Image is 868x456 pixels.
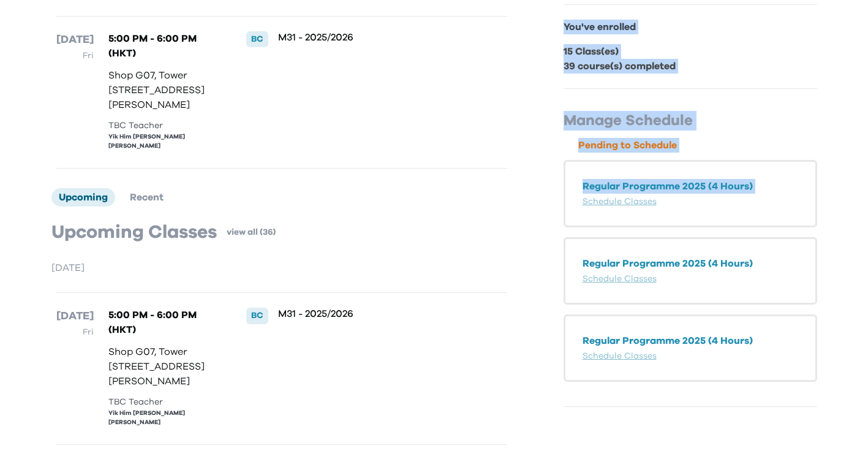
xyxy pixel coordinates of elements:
div: Yik Him [PERSON_NAME] [PERSON_NAME] [108,132,221,151]
p: Regular Programme 2025 (4 Hours) [583,333,798,348]
p: Fri [56,48,94,63]
p: Pending to Schedule [578,138,817,153]
p: [DATE] [56,308,94,325]
p: [DATE] [56,31,94,48]
div: BC [246,308,268,324]
p: Shop G07, Tower [STREET_ADDRESS][PERSON_NAME] [108,68,221,112]
span: Recent [130,192,164,202]
p: Upcoming Classes [51,221,217,243]
p: Regular Programme 2025 (4 Hours) [583,256,798,271]
p: Manage Schedule [564,111,817,131]
a: Schedule Classes [583,275,657,283]
p: M31 - 2025/2026 [278,308,466,320]
div: TBC Teacher [108,120,221,132]
p: M31 - 2025/2026 [278,31,466,44]
div: Yik Him [PERSON_NAME] [PERSON_NAME] [108,409,221,427]
p: [DATE] [51,260,512,275]
a: Schedule Classes [583,197,657,206]
p: Fri [56,325,94,340]
p: 5:00 PM - 6:00 PM (HKT) [108,31,221,61]
div: BC [246,31,268,47]
p: Regular Programme 2025 (4 Hours) [583,179,798,194]
b: 15 Class(es) [564,47,619,56]
p: You've enrolled [564,20,817,34]
span: Upcoming [59,192,108,202]
div: TBC Teacher [108,396,221,409]
a: view all (36) [227,226,276,238]
p: 5:00 PM - 6:00 PM (HKT) [108,308,221,337]
b: 39 course(s) completed [564,61,676,71]
a: Schedule Classes [583,352,657,360]
p: Shop G07, Tower [STREET_ADDRESS][PERSON_NAME] [108,344,221,389]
